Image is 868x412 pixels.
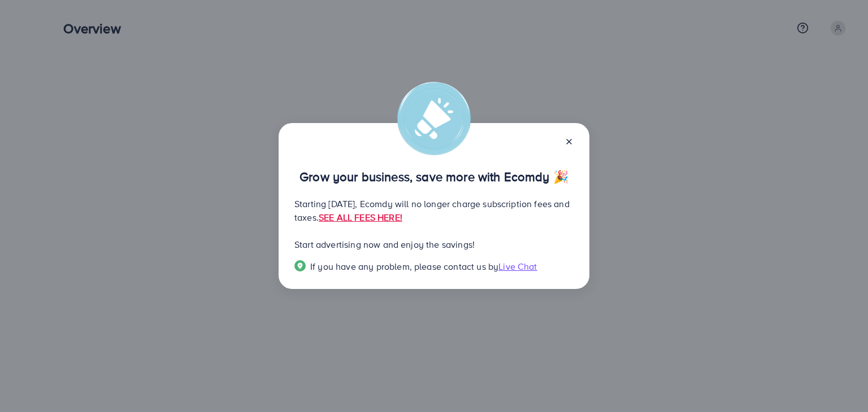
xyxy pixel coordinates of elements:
[319,211,402,223] a: SEE ALL FEES HERE!
[294,238,574,251] p: Start advertising now and enjoy the savings!
[397,82,471,155] img: alert
[294,260,306,271] img: Popup guide
[294,197,574,224] p: Starting [DATE], Ecomdy will no longer charge subscription fees and taxes.
[294,170,574,183] p: Grow your business, save more with Ecomdy 🎉
[498,260,537,273] span: Live Chat
[310,260,498,273] span: If you have any problem, please contact us by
